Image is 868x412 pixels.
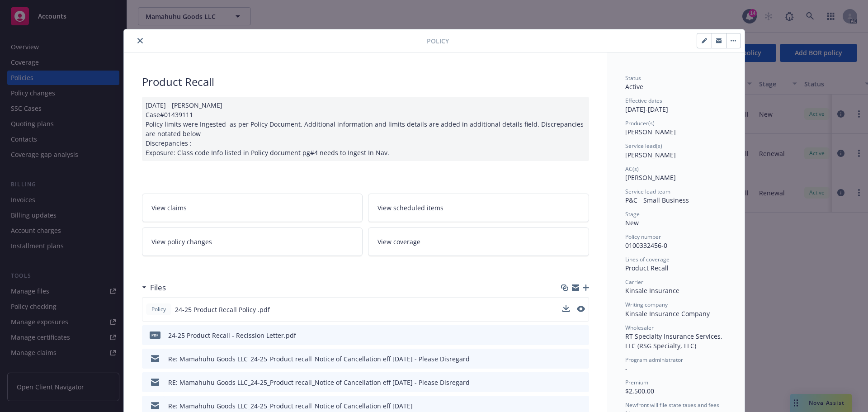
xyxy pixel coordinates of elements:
[427,36,449,46] span: Policy
[625,165,639,173] span: AC(s)
[625,142,662,150] span: Service lead(s)
[168,354,470,364] div: Re: Mamahuhu Goods LLC_24-25_Product recall_Notice of Cancellation eff [DATE] - Please Disregard
[563,401,570,411] button: download file
[625,74,641,82] span: Status
[562,305,570,314] button: download file
[377,237,420,246] span: View coverage
[563,354,570,364] button: download file
[577,378,585,387] button: preview file
[142,282,166,294] div: Files
[577,306,585,312] button: preview file
[625,97,726,114] div: [DATE] - [DATE]
[625,218,639,227] span: New
[625,401,719,409] span: Newfront will file state taxes and fees
[168,331,296,340] div: 24-25 Product Recall - Recission Letter.pdf
[625,196,689,204] span: P&C - Small Business
[562,305,570,312] button: download file
[625,301,668,308] span: Writing company
[625,241,667,250] span: 0100332456-0
[150,305,168,313] span: Policy
[563,331,570,340] button: download file
[625,188,670,195] span: Service lead team
[151,237,212,246] span: View policy changes
[377,203,443,213] span: View scheduled items
[625,309,710,318] span: Kinsale Insurance Company
[142,74,589,90] div: Product Recall
[625,356,683,364] span: Program administrator
[625,286,679,295] span: Kinsale Insurance
[625,278,643,286] span: Carrier
[577,331,585,340] button: preview file
[625,128,676,136] span: [PERSON_NAME]
[625,387,654,395] span: $2,500.00
[625,119,655,127] span: Producer(s)
[577,401,585,411] button: preview file
[625,364,627,373] span: -
[142,227,363,256] a: View policy changes
[625,173,676,182] span: [PERSON_NAME]
[625,82,643,91] span: Active
[625,151,676,159] span: [PERSON_NAME]
[625,233,661,241] span: Policy number
[625,263,726,273] div: Product Recall
[368,194,589,222] a: View scheduled items
[577,354,585,364] button: preview file
[150,331,160,338] span: pdf
[368,227,589,256] a: View coverage
[625,379,648,386] span: Premium
[625,324,654,331] span: Wholesaler
[563,378,570,387] button: download file
[150,282,166,294] h3: Files
[577,305,585,314] button: preview file
[142,194,363,222] a: View claims
[625,332,724,350] span: RT Specialty Insurance Services, LLC (RSG Specialty, LLC)
[625,256,670,263] span: Lines of coverage
[142,97,589,161] div: [DATE] - [PERSON_NAME] Case#01439111 Policy limits were Ingested as per Policy Document. Addition...
[168,378,470,387] div: RE: Mamahuhu Goods LLC_24-25_Product recall_Notice of Cancellation eff [DATE] - Please Disregard
[625,210,640,218] span: Stage
[151,203,187,213] span: View claims
[625,97,662,104] span: Effective dates
[135,35,146,46] button: close
[175,305,270,314] span: 24-25 Product Recall Policy .pdf
[168,401,413,411] div: Re: Mamahuhu Goods LLC_24-25_Product recall_Notice of Cancellation eff [DATE]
